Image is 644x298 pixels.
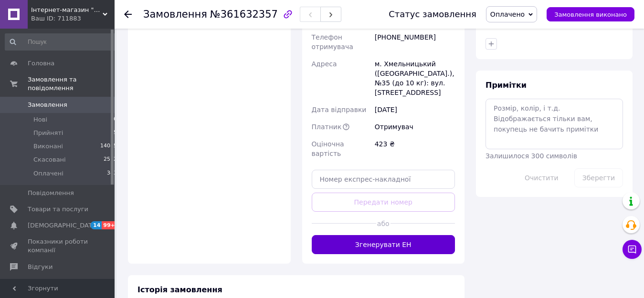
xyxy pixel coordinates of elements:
[486,3,622,30] span: Особисті нотатки, які бачите лише ви. З їх допомогою можна фільтрувати замовлення
[28,205,88,214] span: Товари та послуги
[114,115,117,124] span: 0
[91,221,102,229] span: 14
[28,221,98,230] span: [DEMOGRAPHIC_DATA]
[373,135,457,162] div: 423 ₴
[312,60,337,68] span: Адреса
[312,235,455,254] button: Згенерувати ЕН
[312,33,353,51] span: Телефон отримувача
[28,75,115,92] span: Замовлення та повідомлення
[373,118,457,135] div: Отримувач
[107,169,117,178] span: 343
[100,142,117,151] span: 14085
[28,263,53,271] span: Відгуки
[33,169,63,178] span: Оплачені
[312,170,455,189] input: Номер експрес-накладної
[28,59,54,68] span: Головна
[114,129,117,137] span: 5
[33,155,66,164] span: Скасовані
[490,10,525,18] span: Оплачено
[486,152,577,160] span: Залишилося 300 символів
[373,101,457,118] div: [DATE]
[312,123,342,131] span: Платник
[623,240,642,259] button: Чат з покупцем
[5,33,118,51] input: Пошук
[547,7,634,21] button: Замовлення виконано
[389,10,476,19] div: Статус замовлення
[373,29,457,55] div: [PHONE_NUMBER]
[554,11,627,18] span: Замовлення виконано
[28,189,74,197] span: Повідомлення
[31,6,103,14] span: Інтернет-магазин "Фітоаптека Світ здоров'я"
[373,55,457,101] div: м. Хмельницький ([GEOGRAPHIC_DATA].), №35 (до 10 кг): вул. [STREET_ADDRESS]
[376,219,391,228] span: або
[102,221,117,229] span: 99+
[137,285,222,294] span: Історія замовлення
[486,81,527,90] span: Примітки
[312,140,344,157] span: Оціночна вартість
[28,101,67,109] span: Замовлення
[31,14,115,23] div: Ваш ID: 711883
[28,237,88,255] span: Показники роботи компанії
[312,106,367,113] span: Дата відправки
[124,10,132,19] div: Повернутися назад
[210,9,278,20] span: №361632357
[104,155,117,164] span: 2512
[143,9,207,20] span: Замовлення
[33,129,63,137] span: Прийняті
[33,142,63,151] span: Виконані
[33,115,47,124] span: Нові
